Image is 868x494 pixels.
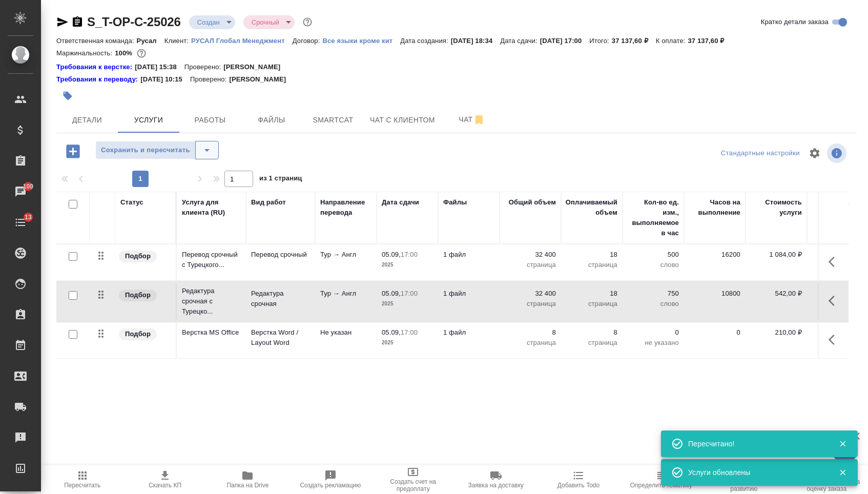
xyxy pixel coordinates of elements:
[59,141,87,162] button: Добавить услугу
[718,146,802,161] div: split button
[832,468,853,477] button: Закрыть
[630,482,692,489] span: Определить тематику
[473,114,485,126] svg: Отписаться
[185,114,235,127] span: Работы
[124,114,173,127] span: Услуги
[822,327,847,352] button: Показать кнопки
[505,338,556,348] p: страница
[182,286,241,317] p: Редактура срочная с Турецко...
[505,327,556,338] p: 8
[382,260,433,270] p: 2025
[382,197,419,208] div: Дата сдачи
[372,465,454,494] button: Создать счет на предоплату
[247,114,296,127] span: Файлы
[320,327,371,338] p: Не указан
[251,289,310,309] p: Редактура срочная
[95,141,196,159] button: Сохранить и пересчитать
[443,327,494,338] p: 1 файл
[812,250,863,260] p: 0 %
[191,36,293,45] a: РУСАЛ Глобал Менеджмент
[401,251,418,258] p: 17:00
[182,327,241,338] p: Верстка MS Office
[500,37,540,45] p: Дата сдачи:
[259,172,302,187] span: из 1 страниц
[812,327,863,338] p: 0 %
[164,37,191,45] p: Клиент:
[56,62,135,72] a: Требования к верстке:
[223,62,288,72] p: [PERSON_NAME]
[184,62,224,72] p: Проверено:
[71,16,84,28] button: Скопировать ссылку
[812,197,863,218] div: Скидка / наценка
[251,250,310,260] p: Перевод срочный
[191,37,293,45] p: РУСАЛ Глобал Менеджмент
[189,15,235,29] div: Создан
[589,37,611,45] p: Итого:
[505,299,556,309] p: страница
[761,17,829,27] span: Кратко детали заказа
[751,327,802,338] p: 210,00 ₽
[505,260,556,270] p: страница
[751,250,802,260] p: 1 084,00 ₽
[135,62,184,72] p: [DATE] 15:38
[300,482,361,489] span: Создать рекламацию
[505,250,556,260] p: 32 400
[382,338,433,348] p: 2025
[620,465,702,494] button: Определить тематику
[125,290,151,300] p: Подбор
[378,478,448,492] span: Создать счет на предоплату
[628,260,679,270] p: слово
[95,141,219,159] div: split button
[751,289,802,299] p: 542,00 ₽
[101,145,190,156] span: Сохранить и пересчитать
[125,251,151,261] p: Подбор
[229,74,294,85] p: [PERSON_NAME]
[628,338,679,348] p: не указано
[382,328,401,336] p: 05.09,
[56,85,79,107] button: Добавить тэг
[56,62,135,72] div: Нажми, чтобы открыть папку с инструкцией
[751,197,802,218] div: Стоимость услуги
[566,327,617,338] p: 8
[382,251,401,258] p: 05.09,
[41,465,123,494] button: Пересчитать
[540,37,590,45] p: [DATE] 17:00
[802,141,827,166] span: Настроить таблицу
[628,299,679,309] p: слово
[689,197,740,218] div: Часов на выполнение
[194,18,223,27] button: Создан
[56,16,69,28] button: Скопировать ссылку для ЯМессенджера
[401,290,418,297] p: 17:00
[628,289,679,299] p: 750
[454,465,537,494] button: Заявка на доставку
[227,482,269,489] span: Папка на Drive
[557,482,600,489] span: Добавить Todo
[628,327,679,338] p: 0
[566,299,617,309] p: страница
[443,289,494,299] p: 1 файл
[400,37,450,45] p: Дата создания:
[401,328,418,336] p: 17:00
[628,197,679,238] div: Кол-во ед. изм., выполняемое в час
[301,15,314,29] button: Доп статусы указывают на важность/срочность заказа
[251,327,310,348] p: Верстка Word / Layout Word
[251,197,286,208] div: Вид работ
[322,36,400,45] a: Все языки кроме кит
[688,439,823,449] div: Пересчитано!
[243,15,295,29] div: Создан
[123,465,206,494] button: Скачать КП
[115,49,135,57] p: 100%
[822,250,847,274] button: Показать кнопки
[468,482,523,489] span: Заявка на доставку
[566,250,617,260] p: 18
[684,244,746,280] td: 16200
[182,250,241,270] p: Перевод срочный с Турецкого...
[382,299,433,309] p: 2025
[566,197,617,218] div: Оплачиваемый объем
[56,37,137,45] p: Ответственная команда:
[827,143,849,163] span: Посмотреть информацию
[249,18,282,27] button: Срочный
[63,114,112,127] span: Детали
[3,179,38,204] a: 100
[447,113,497,126] span: Чат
